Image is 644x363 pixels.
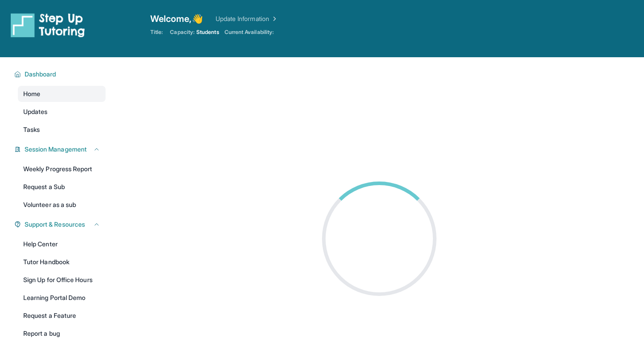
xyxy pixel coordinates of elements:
button: Support & Resources [21,220,100,229]
img: logo [11,13,85,38]
a: Learning Portal Demo [18,290,106,306]
a: Request a Feature [18,308,106,324]
a: Tasks [18,122,106,138]
button: Session Management [21,145,100,154]
img: Chevron Right [269,14,278,23]
a: Weekly Progress Report [18,161,106,177]
button: Dashboard [21,70,100,79]
span: Support & Resources [25,220,85,229]
span: Welcome, 👋 [150,13,203,25]
span: Capacity: [170,29,195,36]
a: Sign Up for Office Hours [18,272,106,288]
a: Report a bug [18,325,106,342]
a: Request a Sub [18,179,106,195]
span: Students [196,29,219,36]
span: Dashboard [25,70,56,79]
a: Tutor Handbook [18,254,106,270]
span: Tasks [23,125,40,134]
span: Title: [150,29,163,36]
span: Home [23,89,40,98]
a: Volunteer as a sub [18,197,106,213]
a: Home [18,86,106,102]
a: Updates [18,104,106,120]
span: Current Availability: [225,29,274,36]
span: Session Management [25,145,87,154]
a: Help Center [18,236,106,252]
a: Update Information [216,14,278,23]
span: Updates [23,107,48,116]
